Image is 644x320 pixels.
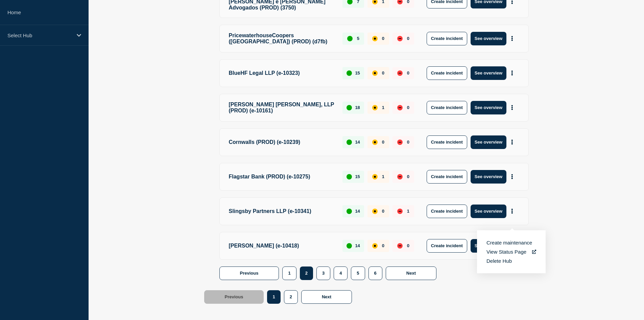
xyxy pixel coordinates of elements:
[225,294,243,299] span: Previous
[372,36,378,41] div: affected
[301,290,352,304] button: Next
[427,32,467,45] button: Create incident
[508,32,517,45] button: More actions
[355,174,360,179] p: 15
[382,36,384,41] p: 0
[471,170,506,184] button: See overview
[357,36,359,41] p: 5
[347,209,352,214] div: up
[471,205,506,218] button: See overview
[355,70,360,76] p: 15
[368,266,382,280] button: 6
[508,170,517,183] button: More actions
[300,266,313,280] button: 2
[427,101,467,114] button: Create incident
[427,205,467,218] button: Create incident
[397,70,403,76] div: down
[382,105,384,110] p: 1
[471,239,506,253] button: See overview
[372,140,378,145] div: affected
[407,36,409,41] p: 0
[407,209,409,214] p: 1
[355,105,360,110] p: 18
[407,105,409,110] p: 0
[382,209,384,214] p: 0
[427,66,467,80] button: Create incident
[334,266,348,280] button: 4
[347,36,353,41] div: up
[219,266,279,280] button: Previous
[397,140,403,145] div: down
[407,140,409,145] p: 0
[486,249,536,255] a: View Status Page
[486,240,532,246] button: Create maintenance
[471,66,506,80] button: See overview
[229,239,335,253] p: [PERSON_NAME] (e-10418)
[406,271,416,276] span: Next
[397,105,403,110] div: down
[267,290,280,304] button: 1
[347,243,352,249] div: up
[229,32,335,45] p: PricewaterhouseCoopers ([GEOGRAPHIC_DATA]) (PROD) (d7fb)
[372,174,378,179] div: affected
[407,70,409,76] p: 0
[486,258,512,264] button: Delete Hub
[347,105,352,110] div: up
[347,140,352,145] div: up
[397,174,403,179] div: down
[229,170,335,184] p: Flagstar Bank (PROD) (e-10275)
[372,209,378,214] div: affected
[508,205,517,217] button: More actions
[427,170,467,184] button: Create incident
[355,243,360,248] p: 14
[347,70,352,76] div: up
[229,205,335,218] p: Slingsby Partners LLP (e-10341)
[316,266,330,280] button: 3
[407,174,409,179] p: 0
[347,174,352,179] div: up
[282,266,296,280] button: 1
[382,140,384,145] p: 0
[427,239,467,253] button: Create incident
[508,136,517,148] button: More actions
[407,243,409,248] p: 0
[229,66,335,80] p: BlueHF Legal LLP (e-10323)
[397,36,403,41] div: down
[397,209,403,214] div: down
[229,101,335,114] p: [PERSON_NAME] [PERSON_NAME], LLP (PROD) (e-10161)
[7,33,72,38] p: Select Hub
[471,101,506,114] button: See overview
[471,135,506,149] button: See overview
[382,174,384,179] p: 1
[372,70,378,76] div: affected
[508,67,517,79] button: More actions
[382,243,384,248] p: 0
[351,266,365,280] button: 5
[322,294,331,299] span: Next
[204,290,264,304] button: Previous
[508,101,517,114] button: More actions
[284,290,298,304] button: 2
[355,140,360,145] p: 14
[471,32,506,45] button: See overview
[229,135,335,149] p: Cornwalls (PROD) (e-10239)
[427,135,467,149] button: Create incident
[372,243,378,249] div: affected
[355,209,360,214] p: 14
[397,243,403,249] div: down
[382,70,384,76] p: 0
[372,105,378,110] div: affected
[240,271,259,276] span: Previous
[386,266,436,280] button: Next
